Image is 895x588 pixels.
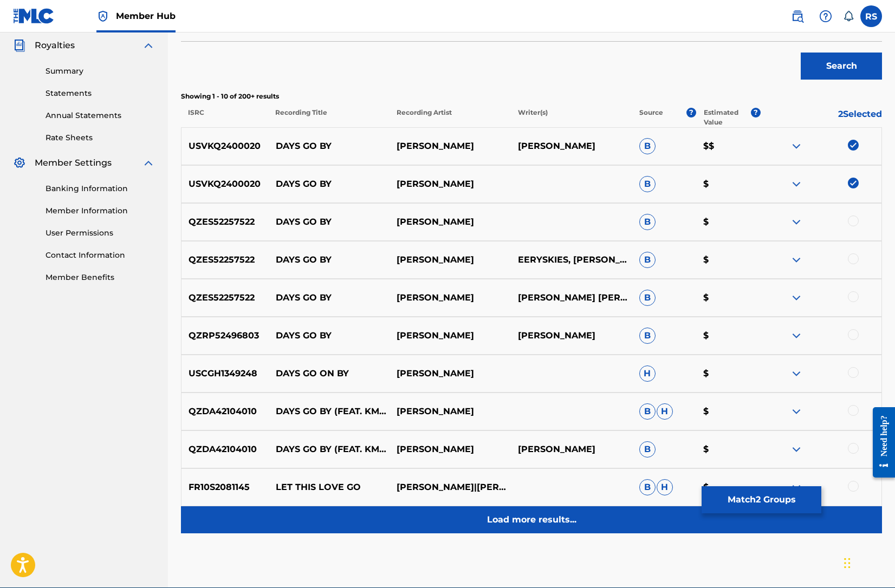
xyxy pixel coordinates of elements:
a: Member Information [46,205,155,217]
div: Notifications [843,11,854,22]
p: LET THIS LOVE GO [269,481,390,494]
a: Member Benefits [46,272,155,283]
span: B [639,214,656,230]
img: expand [790,178,803,191]
p: 2 Selected [761,108,882,127]
a: Contact Information [46,250,155,261]
a: Rate Sheets [46,132,155,143]
span: B [639,138,656,154]
img: expand [790,443,803,456]
p: QZDA42104010 [181,405,269,418]
p: QZRP52496803 [181,329,269,342]
img: expand [790,481,803,494]
a: Summary [46,66,155,77]
span: ? [751,108,761,117]
p: [PERSON_NAME] [390,291,511,304]
img: Royalties [13,39,26,52]
p: Source [639,108,663,127]
p: EERYSKIES, [PERSON_NAME] [PERSON_NAME] [511,253,632,266]
p: [PERSON_NAME] [511,329,632,342]
p: $ [696,253,760,266]
p: QZDA42104010 [181,443,269,456]
span: H [657,403,673,420]
span: B [639,403,656,420]
p: FR10S2081145 [181,481,269,494]
span: Royalties [35,39,75,52]
img: expand [142,39,155,52]
p: Recording Artist [390,108,511,127]
p: [PERSON_NAME]|[PERSON_NAME]|[PERSON_NAME]|[PERSON_NAME]|[PERSON_NAME] [390,481,511,494]
p: DAYS GO BY (FEAT. KMAR & [GEOGRAPHIC_DATA]) [269,443,390,456]
span: B [639,176,656,192]
p: [PERSON_NAME] [390,253,511,266]
p: $ [696,291,760,304]
p: Showing 1 - 10 of 200+ results [181,92,882,101]
p: [PERSON_NAME] [390,329,511,342]
p: [PERSON_NAME] [390,443,511,456]
span: B [639,479,656,495]
p: DAYS GO BY [269,329,390,342]
img: expand [790,367,803,380]
p: $ [696,443,760,456]
p: QZES52257522 [181,253,269,266]
p: QZES52257522 [181,291,269,304]
p: $ [696,215,760,228]
p: ISRC [181,108,268,127]
p: [PERSON_NAME] [390,215,511,228]
p: Writer(s) [511,108,632,127]
p: $ [696,405,760,418]
p: USVKQ2400020 [181,178,269,191]
img: deselect [848,140,859,151]
p: [PERSON_NAME] [511,443,632,456]
p: $ [696,329,760,342]
img: expand [142,156,155,169]
p: Load more results... [487,513,576,526]
a: User Permissions [46,227,155,239]
div: Drag [844,547,851,579]
span: H [657,479,673,495]
img: help [819,10,832,23]
p: DAYS GO BY (FEAT. KMAR & [GEOGRAPHIC_DATA]) [269,405,390,418]
a: Public Search [787,5,808,27]
img: deselect [848,178,859,188]
iframe: Chat Widget [841,536,895,588]
span: B [639,290,656,306]
img: expand [790,291,803,304]
span: B [639,441,656,458]
span: ? [686,108,696,117]
p: DAYS GO ON BY [269,367,390,380]
img: expand [790,405,803,418]
div: Help [815,5,836,27]
img: Member Settings [13,156,26,169]
p: [PERSON_NAME] [390,405,511,418]
p: DAYS GO BY [269,291,390,304]
p: [PERSON_NAME] [390,140,511,153]
span: B [639,252,656,268]
span: B [639,328,656,344]
button: Search [801,53,882,80]
img: expand [790,215,803,228]
p: Recording Title [268,108,390,127]
img: MLC Logo [13,8,55,24]
img: expand [790,253,803,266]
p: $ [696,178,760,191]
span: Member Settings [35,156,112,169]
iframe: Resource Center [865,396,895,488]
p: DAYS GO BY [269,253,390,266]
div: User Menu [860,5,882,27]
span: H [639,365,656,382]
p: [PERSON_NAME] [390,367,511,380]
p: DAYS GO BY [269,178,390,191]
p: DAYS GO BY [269,215,390,228]
p: [PERSON_NAME] [390,178,511,191]
img: expand [790,329,803,342]
p: QZES52257522 [181,215,269,228]
p: [PERSON_NAME] [PERSON_NAME] [511,291,632,304]
button: Match2 Groups [702,486,821,513]
p: $ [696,367,760,380]
p: Estimated Value [704,108,751,127]
img: Top Rightsholder [96,10,109,23]
p: $ [696,481,760,494]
